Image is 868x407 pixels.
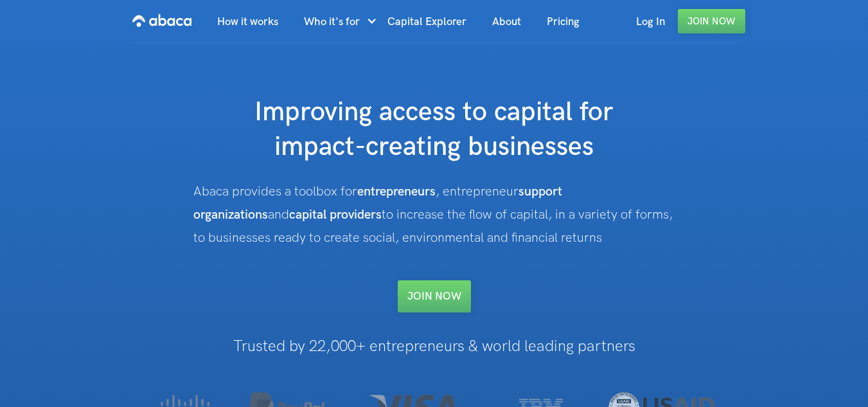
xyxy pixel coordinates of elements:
strong: capital providers [289,207,382,222]
img: Abaca logo [132,10,191,31]
h1: Improving access to capital for impact-creating businesses [177,95,691,165]
a: Join NOW [398,280,471,312]
strong: entrepreneurs [357,184,436,199]
div: Abaca provides a toolbox for , entrepreneur and to increase the flow of capital, in a variety of ... [193,180,675,249]
h1: Trusted by 22,000+ entrepreneurs & world leading partners [130,338,738,355]
a: Join Now [678,9,745,33]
